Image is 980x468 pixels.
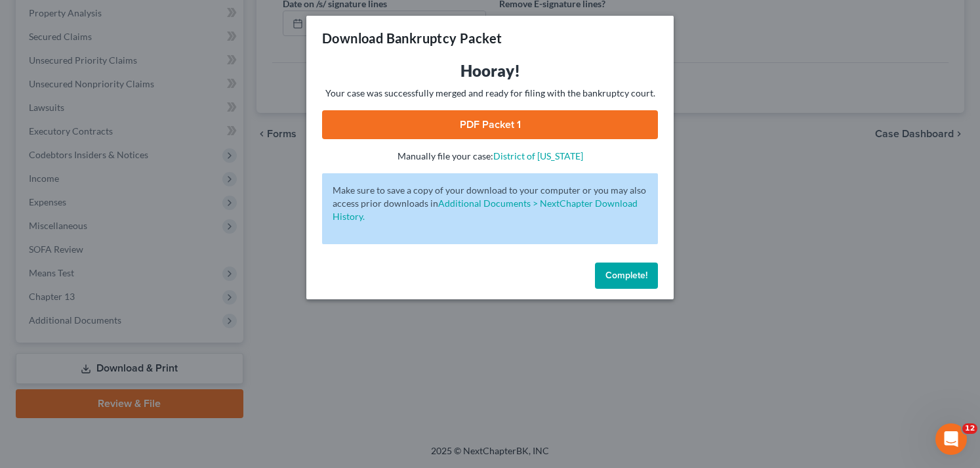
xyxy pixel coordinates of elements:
[605,270,647,281] span: Complete!
[333,198,638,222] a: Additional Documents > NextChapter Download History.
[935,423,967,455] iframe: Intercom live chat
[322,150,658,163] p: Manually file your case:
[962,423,977,434] span: 12
[595,263,658,289] button: Complete!
[322,87,658,100] p: Your case was successfully merged and ready for filing with the bankruptcy court.
[322,110,658,139] a: PDF Packet 1
[322,29,502,47] h3: Download Bankruptcy Packet
[333,184,647,223] p: Make sure to save a copy of your download to your computer or you may also access prior downloads in
[493,150,583,161] a: District of [US_STATE]
[322,60,658,81] h3: Hooray!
